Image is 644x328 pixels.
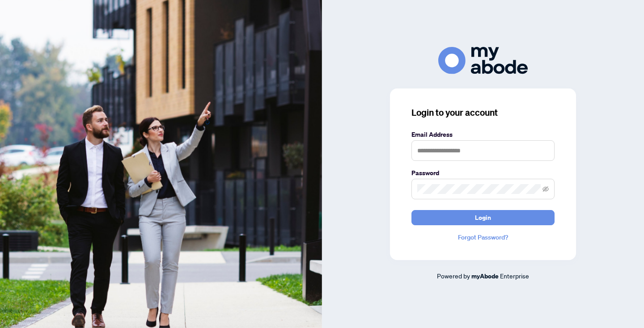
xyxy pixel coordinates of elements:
a: myAbode [471,271,499,281]
h3: Login to your account [411,106,555,119]
label: Email Address [411,130,555,139]
a: Forgot Password? [411,232,555,242]
span: Login [475,210,491,225]
img: ma-logo [438,47,528,74]
span: Powered by [437,272,470,280]
span: Enterprise [500,272,529,280]
button: Login [411,210,555,225]
label: Password [411,168,555,178]
span: eye-invisible [542,186,549,192]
